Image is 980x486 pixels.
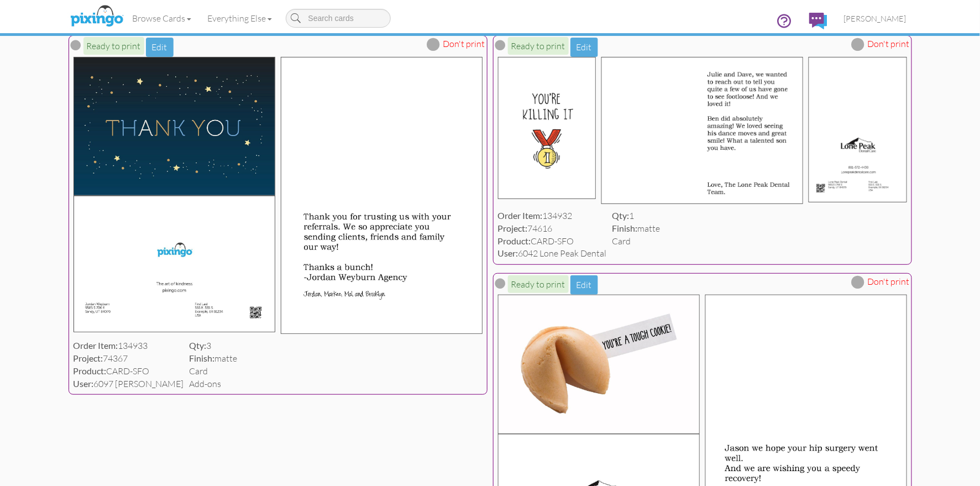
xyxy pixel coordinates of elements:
img: 134824-1-1755553515240-b6aedf999c76b6ed-qa.jpg [498,295,700,434]
div: 74616 [498,222,607,235]
strong: Qty: [190,340,207,351]
span: Don't print [443,38,485,50]
a: [PERSON_NAME] [836,4,915,33]
strong: User: [74,378,94,389]
a: Browse Cards [124,4,200,32]
button: Edit [570,38,598,57]
span: Ready to print [508,37,569,55]
div: 134932 [498,210,607,222]
div: CARD-SFO [74,365,184,378]
img: 134337-2-1754081512530-da88e42a43f92d44-qa.jpg [281,57,483,334]
strong: Project: [74,353,103,363]
img: 134932-2-1755793138276-fa52e11a60198bf1-qa.jpg [601,57,803,204]
strong: Finish: [190,353,215,363]
img: 134932-1-1755793138276-fa52e11a60198bf1-qa.jpg [498,57,596,199]
span: Don't print [868,275,910,288]
div: 1 [612,210,661,222]
span: Ready to print [83,37,144,55]
button: Edit [570,275,598,295]
span: Don't print [868,38,910,50]
img: pixingo logo [67,3,126,30]
div: 74367 [74,352,184,365]
div: matte [612,222,661,235]
div: 3 [190,339,238,352]
div: Card [190,365,238,378]
strong: Order Item: [74,340,118,351]
img: comments.svg [809,13,827,29]
strong: Finish: [612,223,638,233]
img: 134932-3-1755793138276-fa52e11a60198bf1-qa.jpg [809,57,907,202]
div: CARD-SFO [498,235,607,248]
strong: User: [498,248,518,258]
strong: Project: [498,223,528,233]
strong: Product: [74,365,107,376]
strong: Qty: [612,210,630,221]
strong: Product: [498,236,531,246]
input: Search cards [286,9,391,28]
a: Everything Else [200,4,280,32]
div: Card [612,235,661,248]
div: matte [190,352,238,365]
span: [PERSON_NAME] [844,14,906,23]
div: 6097 [PERSON_NAME] [74,378,184,390]
img: 134337-1-1754081512530-da88e42a43f92d44-qa.jpg [74,57,275,196]
div: 134933 [74,339,184,352]
div: 6042 Lone Peak Dental [498,247,607,260]
button: Edit [146,38,174,57]
span: Ready to print [508,275,569,293]
img: 134337-3-1754081512530-da88e42a43f92d44-qa.jpg [74,196,275,332]
div: Add-ons [190,378,238,390]
strong: Order Item: [498,210,543,221]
